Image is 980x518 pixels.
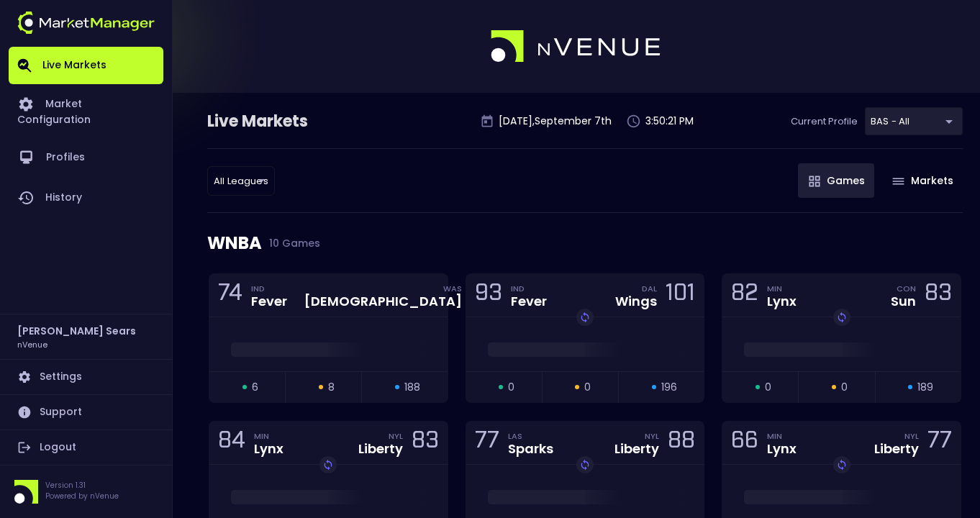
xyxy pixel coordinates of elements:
a: Logout [9,430,163,465]
button: Games [798,163,874,198]
span: 10 Games [262,237,320,249]
a: Support [9,395,163,430]
div: CON [897,283,916,294]
div: Liberty [614,442,659,455]
span: 0 [508,380,514,395]
p: [DATE] , September 7 th [499,114,612,129]
div: Live Markets [207,110,383,133]
a: Market Configuration [9,84,163,137]
img: replayImg [579,312,591,323]
img: logo [17,12,155,34]
img: replayImg [579,459,591,471]
div: Sparks [508,442,553,455]
div: 66 [731,430,758,456]
span: 196 [661,380,677,395]
button: Markets [881,163,963,198]
div: 77 [475,430,499,456]
div: 74 [218,282,242,309]
img: logo [491,30,662,63]
div: 88 [668,430,695,456]
div: NYL [645,430,659,442]
a: Settings [9,360,163,394]
div: 82 [731,282,758,309]
a: History [9,178,163,218]
a: Profiles [9,137,163,178]
div: 93 [475,282,502,309]
div: WAS [443,283,462,294]
div: Wings [615,295,657,308]
img: gameIcon [892,178,904,185]
div: Lynx [767,442,797,455]
div: MIN [767,430,797,442]
h2: [PERSON_NAME] Sears [17,323,136,339]
div: BAS - All [207,166,275,196]
div: IND [251,283,287,294]
span: 8 [328,380,335,395]
div: Liberty [358,442,403,455]
div: BAS - All [865,107,963,135]
div: MIN [767,283,797,294]
div: MIN [254,430,283,442]
div: Version 1.31Powered by nVenue [9,480,163,504]
div: 101 [666,282,695,309]
span: 6 [252,380,258,395]
div: Fever [511,295,547,308]
p: 3:50:21 PM [645,114,694,129]
div: Sun [891,295,916,308]
div: NYL [389,430,403,442]
a: Live Markets [9,47,163,84]
div: 83 [412,430,439,456]
div: DAL [642,283,657,294]
div: Fever [251,295,287,308]
div: NYL [904,430,919,442]
span: 188 [404,380,420,395]
div: 83 [925,282,952,309]
img: replayImg [836,312,848,323]
div: LAS [508,430,553,442]
img: replayImg [322,459,334,471]
p: Version 1.31 [45,480,119,491]
h3: nVenue [17,339,47,350]
div: [DEMOGRAPHIC_DATA] [304,295,462,308]
span: 0 [584,380,591,395]
div: 84 [218,430,245,456]
div: Liberty [874,442,919,455]
span: 0 [765,380,771,395]
p: Powered by nVenue [45,491,119,501]
p: Current Profile [791,114,858,129]
div: WNBA [207,213,963,273]
div: 77 [927,430,952,456]
img: replayImg [836,459,848,471]
span: 189 [917,380,933,395]
img: gameIcon [809,176,820,187]
div: Lynx [767,295,797,308]
div: Lynx [254,442,283,455]
span: 0 [841,380,848,395]
div: IND [511,283,547,294]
